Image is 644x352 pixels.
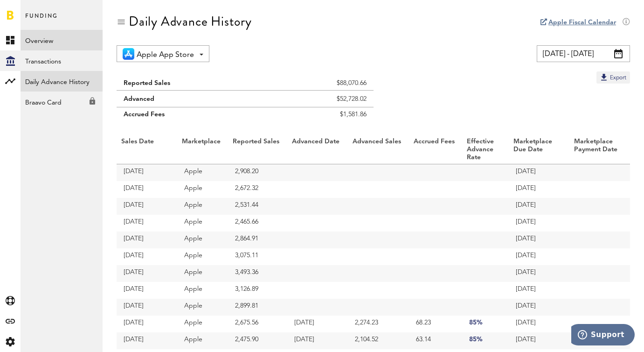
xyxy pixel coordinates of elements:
[228,299,287,316] td: 2,899.81
[117,282,177,299] td: [DATE]
[265,71,373,91] td: $88,070.66
[462,135,509,164] th: Effective Advance Rate
[117,135,177,164] th: Sales Date
[177,232,228,248] td: Apple
[21,71,103,92] a: Daily Advance History
[462,332,509,349] td: 85%
[117,248,177,265] td: [DATE]
[123,48,134,60] img: 21.png
[177,198,228,215] td: Apple
[509,181,569,198] td: [DATE]
[348,316,409,332] td: 2,274.23
[228,215,287,232] td: 2,465.66
[409,332,462,349] td: 63.14
[228,232,287,248] td: 2,864.91
[117,91,265,107] td: Advanced
[228,316,287,332] td: 2,675.56
[548,19,616,26] a: Apple Fiscal Calendar
[177,299,228,316] td: Apple
[117,265,177,282] td: [DATE]
[228,265,287,282] td: 3,493.36
[509,316,569,332] td: [DATE]
[509,215,569,232] td: [DATE]
[228,181,287,198] td: 2,672.32
[228,248,287,265] td: 3,075.11
[177,282,228,299] td: Apple
[21,30,103,50] a: Overview
[265,91,373,107] td: $52,728.02
[509,248,569,265] td: [DATE]
[348,135,409,164] th: Advanced Sales
[462,316,509,332] td: 85%
[177,316,228,332] td: Apple
[117,164,177,181] td: [DATE]
[117,215,177,232] td: [DATE]
[569,135,630,164] th: Marketplace Payment Date
[21,92,103,108] div: Braavo Card
[265,107,373,127] td: $1,581.86
[117,198,177,215] td: [DATE]
[21,50,103,71] a: Transactions
[177,181,228,198] td: Apple
[409,135,462,164] th: Accrued Fees
[117,299,177,316] td: [DATE]
[509,265,569,282] td: [DATE]
[177,215,228,232] td: Apple
[228,332,287,349] td: 2,475.90
[117,332,177,349] td: [DATE]
[509,332,569,349] td: [DATE]
[287,135,348,164] th: Advanced Date
[177,135,228,164] th: Marketplace
[228,282,287,299] td: 3,126.89
[509,282,569,299] td: [DATE]
[117,232,177,248] td: [DATE]
[596,71,630,84] button: Export
[177,265,228,282] td: Apple
[177,248,228,265] td: Apple
[571,324,635,347] iframe: Opens a widget where you can find more information
[228,164,287,181] td: 2,908.20
[287,332,348,349] td: [DATE]
[509,135,569,164] th: Marketplace Due Date
[129,14,252,29] div: Daily Advance History
[509,232,569,248] td: [DATE]
[599,72,609,82] img: Export
[177,332,228,349] td: Apple
[25,10,58,30] span: Funding
[117,107,265,127] td: Accrued Fees
[348,332,409,349] td: 2,104.52
[117,316,177,332] td: [DATE]
[509,164,569,181] td: [DATE]
[117,181,177,198] td: [DATE]
[509,299,569,316] td: [DATE]
[287,316,348,332] td: [DATE]
[228,135,287,164] th: Reported Sales
[117,71,265,91] td: Reported Sales
[409,316,462,332] td: 68.23
[509,198,569,215] td: [DATE]
[177,164,228,181] td: Apple
[137,47,194,63] span: Apple App Store
[228,198,287,215] td: 2,531.44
